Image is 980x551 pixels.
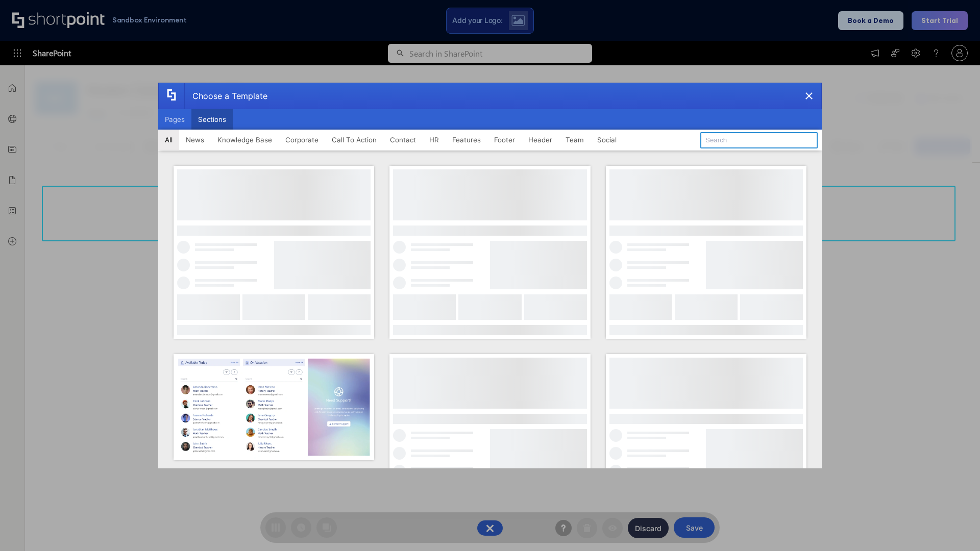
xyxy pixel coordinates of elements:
[158,83,822,468] div: template selector
[158,130,179,150] button: All
[446,130,487,150] button: Features
[211,130,279,150] button: Knowledge Base
[929,502,980,551] iframe: Chat Widget
[559,130,591,150] button: Team
[423,130,446,150] button: HR
[325,130,383,150] button: Call To Action
[179,130,211,150] button: News
[700,132,818,148] input: Search
[487,130,522,150] button: Footer
[383,130,423,150] button: Contact
[184,83,267,109] div: Choose a Template
[279,130,325,150] button: Corporate
[158,109,191,130] button: Pages
[191,109,233,130] button: Sections
[591,130,623,150] button: Social
[522,130,559,150] button: Header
